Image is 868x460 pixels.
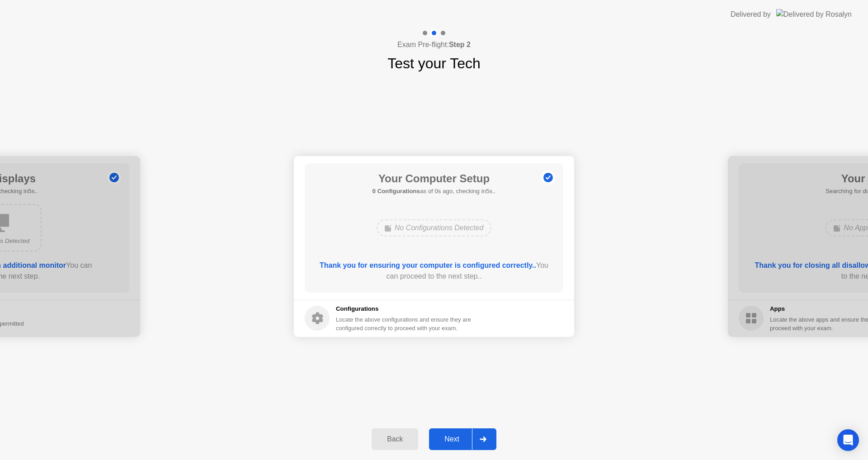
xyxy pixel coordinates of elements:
h5: Configurations [336,304,473,313]
h5: as of 0s ago, checking in5s.. [373,187,496,196]
button: Next [429,428,496,450]
div: You can proceed to the next step.. [318,260,551,282]
b: 0 Configurations [373,188,420,194]
div: Delivered by [731,9,771,20]
div: No Configurations Detected [377,219,492,237]
b: Step 2 [449,41,471,48]
div: Next [432,435,472,443]
h4: Exam Pre-flight: [397,39,471,50]
b: Thank you for ensuring your computer is configured correctly.. [320,261,536,269]
div: Back [374,435,415,443]
div: Locate the above configurations and ensure they are configured correctly to proceed with your exam. [336,315,473,332]
h1: Test your Tech [387,52,481,74]
img: Delivered by Rosalyn [776,9,852,19]
button: Back [372,428,418,450]
div: Open Intercom Messenger [837,429,859,451]
h1: Your Computer Setup [373,171,496,187]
